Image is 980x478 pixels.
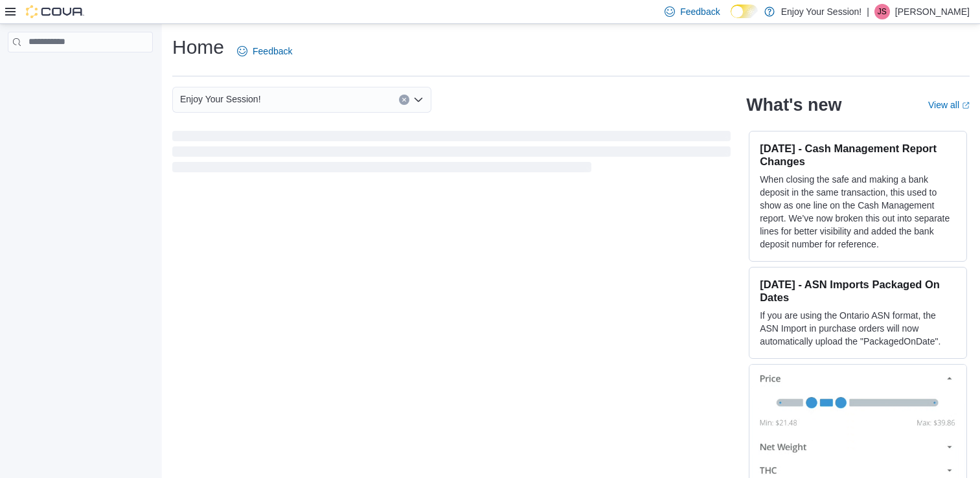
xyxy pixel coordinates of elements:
input: Dark Mode [731,5,758,18]
h3: [DATE] - Cash Management Report Changes [760,142,956,168]
a: Feedback [232,38,297,64]
h2: What's new [746,95,841,115]
nav: Complex example [8,55,153,86]
p: [PERSON_NAME] [895,4,970,19]
h1: Home [172,34,224,60]
h3: [DATE] - ASN Imports Packaged On Dates [760,278,956,304]
span: Loading [172,133,731,175]
p: | [867,4,869,19]
p: When closing the safe and making a bank deposit in the same transaction, this used to show as one... [760,173,956,251]
p: Enjoy Your Session! [781,4,862,19]
img: Cova [26,5,84,18]
p: If you are using the Ontario ASN format, the ASN Import in purchase orders will now automatically... [760,309,956,348]
button: Open list of options [413,95,424,105]
span: Feedback [680,5,720,18]
div: Jason Simick [874,4,890,19]
button: Clear input [399,95,409,105]
span: JS [878,4,887,19]
span: Feedback [253,45,292,58]
a: View allExternal link [928,100,970,110]
span: Enjoy Your Session! [180,91,261,107]
svg: External link [962,102,970,109]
